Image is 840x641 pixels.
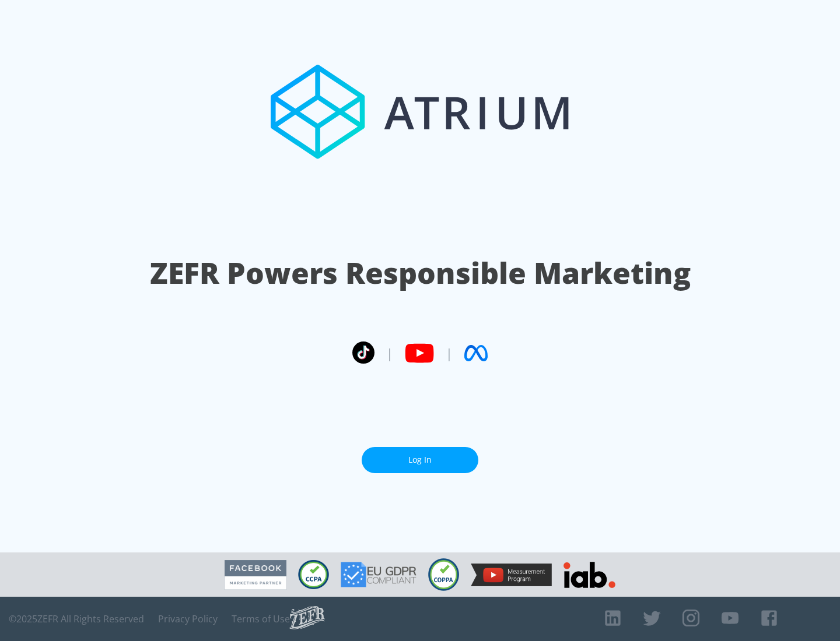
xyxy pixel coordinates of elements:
h1: ZEFR Powers Responsible Marketing [150,253,691,293]
img: IAB [563,562,615,588]
a: Terms of Use [232,613,290,625]
img: GDPR Compliant [341,562,416,587]
span: | [446,344,453,362]
a: Privacy Policy [158,613,218,625]
img: CCPA Compliant [298,560,329,589]
img: Facebook Marketing Partner [225,560,286,590]
span: © 2025 ZEFR All Rights Reserved [9,613,144,625]
a: Log In [362,447,478,473]
img: YouTube Measurement Program [471,563,552,586]
span: | [386,344,393,362]
img: COPPA Compliant [428,558,459,591]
